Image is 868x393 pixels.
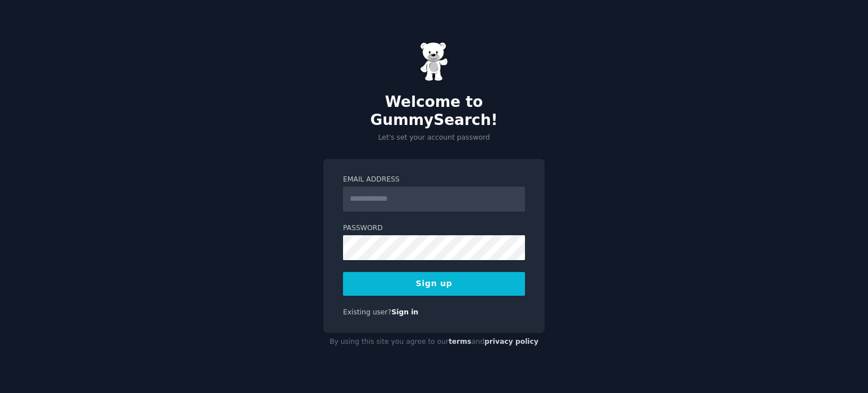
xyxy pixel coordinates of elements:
span: Existing user? [343,308,392,316]
img: Gummy Bear [420,42,448,81]
p: Let's set your account password [323,133,545,143]
div: By using this site you agree to our and [323,333,545,351]
button: Sign up [343,272,525,296]
a: privacy policy [484,338,539,346]
label: Password [343,223,525,234]
label: Email Address [343,175,525,185]
a: Sign in [392,308,419,316]
a: terms [449,338,471,346]
h2: Welcome to GummySearch! [323,93,545,129]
